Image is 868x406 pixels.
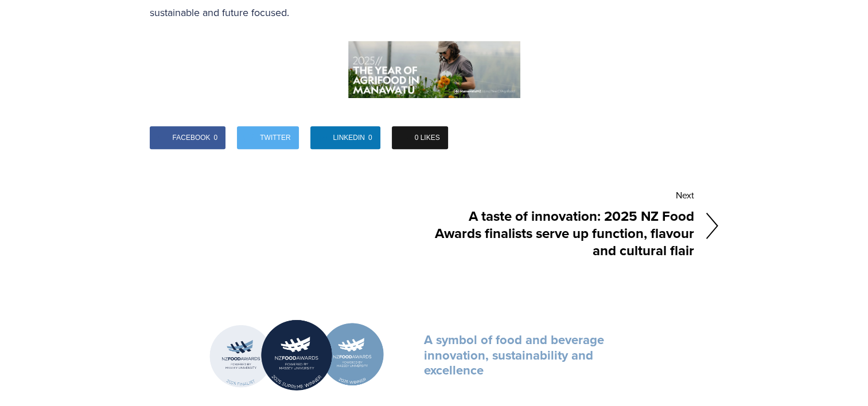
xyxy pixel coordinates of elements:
[392,126,448,149] a: 0 Likes
[434,186,694,205] div: Next
[150,126,226,149] a: Facebook0
[434,205,694,261] h4: A taste of innovation: 2025 NZ Food Awards finalists serve up function, flavour and cultural flair
[415,126,440,149] span: 0 Likes
[424,330,608,379] strong: A symbol of food and beverage innovation, sustainability and excellence
[214,126,218,149] span: 0
[333,126,365,149] span: LinkedIn
[310,126,380,149] a: LinkedIn0
[237,126,298,149] a: Twitter
[434,186,719,266] a: Next A taste of innovation: 2025 NZ Food Awards finalists serve up function, flavour and cultural...
[173,126,211,149] span: Facebook
[260,126,290,149] span: Twitter
[368,126,372,149] span: 0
